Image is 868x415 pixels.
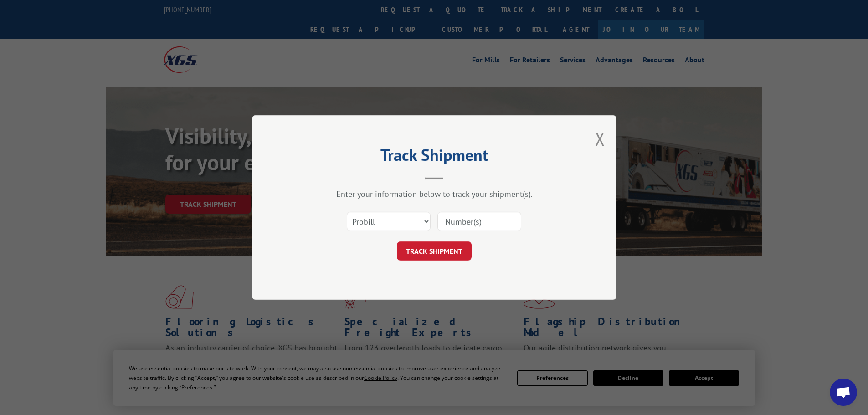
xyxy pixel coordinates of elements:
div: Enter your information below to track your shipment(s). [298,189,571,199]
h2: Track Shipment [298,149,571,166]
button: TRACK SHIPMENT [397,241,472,261]
div: Open chat [830,379,857,406]
input: Number(s) [437,212,521,231]
button: Close modal [595,127,605,151]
